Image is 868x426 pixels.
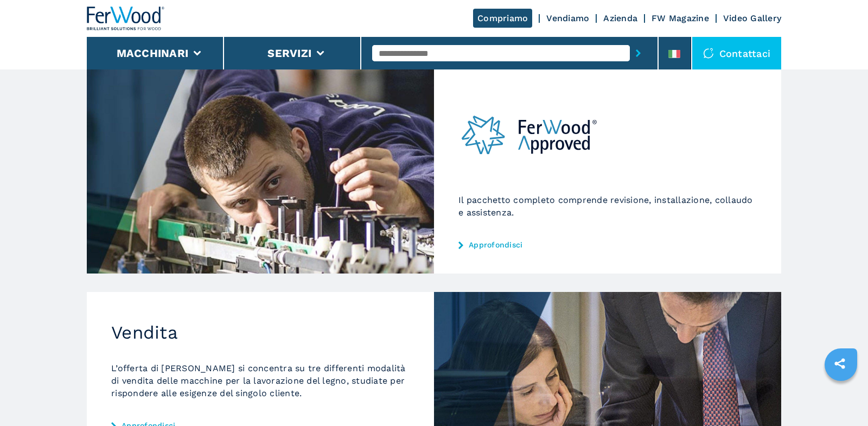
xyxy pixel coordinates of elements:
a: FW Magazine [652,13,709,23]
img: Contattaci [703,48,714,59]
button: Macchinari [117,47,189,60]
p: Il pacchetto completo comprende revisione, installazione, collaudo e assistenza. [458,194,757,219]
a: Azienda [603,13,637,23]
a: sharethis [826,350,853,377]
div: Contattaci [692,37,782,69]
iframe: Chat [822,377,860,418]
a: Approfondisci [458,240,757,249]
a: Video Gallery [723,13,781,23]
button: submit-button [630,41,647,66]
button: Servizi [267,47,311,60]
h2: Vendita [111,322,410,344]
p: L’offerta di [PERSON_NAME] si concentra su tre differenti modalità di vendita delle macchine per ... [111,362,410,399]
img: Ferwood [87,7,165,30]
a: Compriamo [473,9,532,28]
a: Vendiamo [546,13,589,23]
